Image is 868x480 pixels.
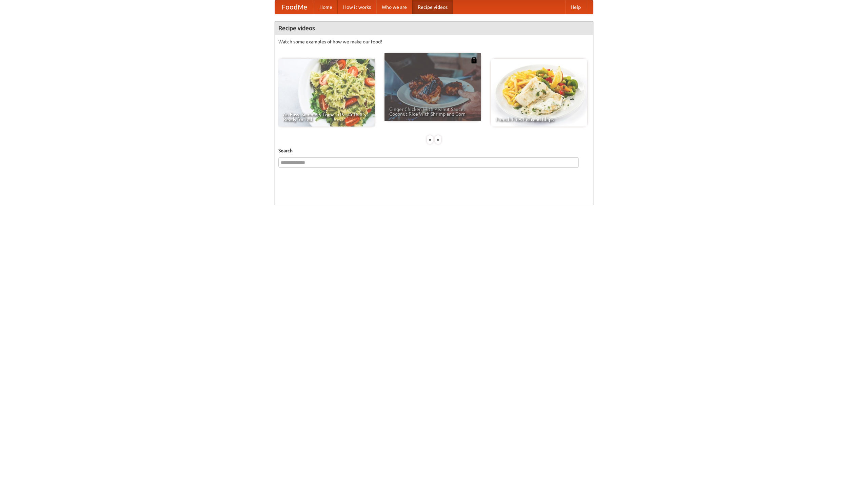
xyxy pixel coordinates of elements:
[491,59,587,127] a: French Fries Fish and Chips
[278,38,590,45] p: Watch some examples of how we make our food!
[565,0,586,14] a: Help
[275,21,593,35] h4: Recipe videos
[435,135,441,144] div: »
[338,0,376,14] a: How it works
[278,147,590,154] h5: Search
[471,57,477,63] img: 483408.png
[427,135,433,144] div: «
[412,0,453,14] a: Recipe videos
[496,117,583,122] span: French Fries Fish and Chips
[283,112,370,122] span: An Easy, Summery Tomato Pasta That's Ready for Fall
[314,0,338,14] a: Home
[278,59,375,127] a: An Easy, Summery Tomato Pasta That's Ready for Fall
[376,0,412,14] a: Who we are
[275,0,314,14] a: FoodMe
